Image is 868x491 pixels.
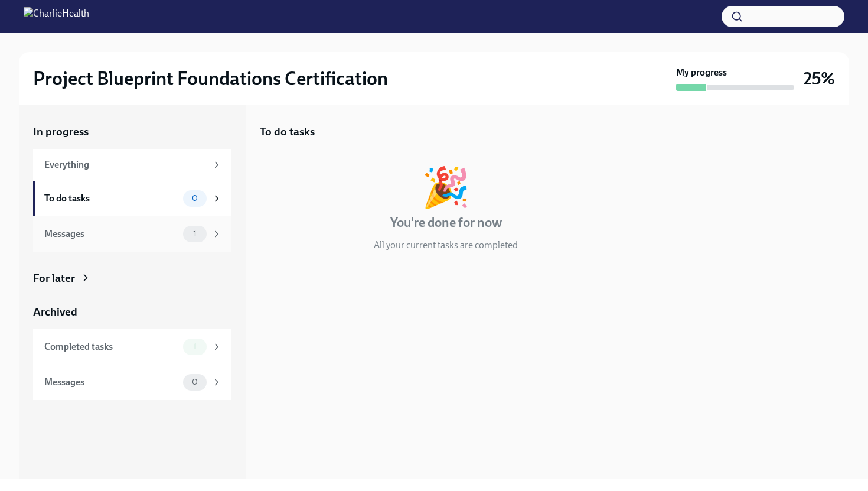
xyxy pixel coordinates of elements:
[33,149,231,181] a: Everything
[186,229,204,238] span: 1
[33,365,231,400] a: Messages0
[260,124,315,139] h5: To do tasks
[44,192,178,205] div: To do tasks
[185,194,205,203] span: 0
[185,378,205,386] span: 0
[422,168,470,207] div: 🎉
[44,340,178,353] div: Completed tasks
[33,329,231,365] a: Completed tasks1
[33,181,231,216] a: To do tasks0
[804,68,835,89] h3: 25%
[390,214,502,232] h4: You're done for now
[676,66,727,79] strong: My progress
[44,376,178,389] div: Messages
[33,271,75,286] div: For later
[33,216,231,252] a: Messages1
[33,67,388,90] h2: Project Blueprint Foundations Certification
[33,304,231,320] a: Archived
[186,342,204,351] span: 1
[24,7,89,26] img: CharlieHealth
[44,158,207,171] div: Everything
[33,271,231,286] a: For later
[33,124,231,139] a: In progress
[374,239,518,252] p: All your current tasks are completed
[44,227,178,240] div: Messages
